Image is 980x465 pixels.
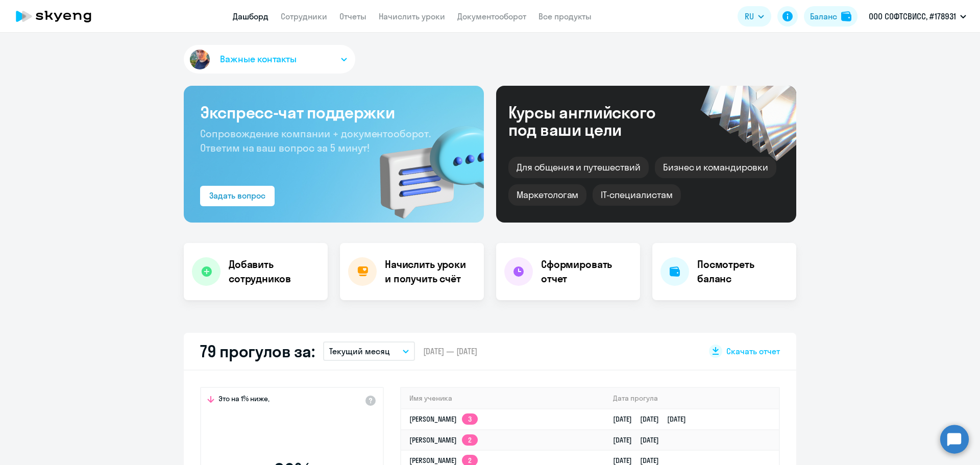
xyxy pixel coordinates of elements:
a: Дашборд [233,11,268,21]
a: [PERSON_NAME]2 [409,435,478,445]
div: Маркетологам [508,184,586,206]
span: Это на 1% ниже, [218,394,269,406]
a: [DATE][DATE][DATE] [613,414,694,424]
button: Задать вопрос [200,186,275,206]
p: Текущий месяц [329,345,390,357]
button: Балансbalance [804,6,857,27]
div: Баланс [810,10,837,22]
a: [PERSON_NAME]3 [409,414,478,424]
h4: Посмотреть баланс [697,257,788,286]
span: Важные контакты [220,53,297,66]
img: bg-img [365,108,484,223]
button: RU [738,6,771,27]
span: Скачать отчет [726,346,780,357]
a: Все продукты [538,11,592,21]
h2: 79 прогулов за: [200,341,315,361]
div: Задать вопрос [209,189,265,202]
button: ООО СОФТСВИСС, #178931 [864,4,971,29]
p: ООО СОФТСВИСС, #178931 [869,10,956,22]
div: Курсы английского под ваши цели [508,104,683,138]
a: Сотрудники [281,11,327,21]
span: RU [745,10,754,22]
h3: Экспресс-чат поддержки [200,102,468,123]
a: [PERSON_NAME]2 [409,456,478,465]
span: [DATE] — [DATE] [423,346,477,357]
a: Документооборот [457,11,526,21]
app-skyeng-badge: 3 [462,413,478,425]
button: Важные контакты [184,45,355,74]
img: avatar [188,47,212,71]
div: IT-специалистам [593,184,680,206]
a: [DATE][DATE] [613,435,667,445]
div: Для общения и путешествий [508,157,649,178]
img: balance [841,11,851,21]
a: [DATE][DATE] [613,456,667,465]
a: Отчеты [339,11,366,21]
button: Текущий месяц [323,341,415,361]
th: Имя ученика [401,388,605,409]
a: Начислить уроки [379,11,445,21]
span: Сопровождение компании + документооборот. Ответим на ваш вопрос за 5 минут! [200,127,431,154]
h4: Начислить уроки и получить счёт [385,257,474,286]
h4: Добавить сотрудников [229,257,320,286]
app-skyeng-badge: 2 [462,434,478,446]
th: Дата прогула [605,388,779,409]
div: Бизнес и командировки [655,157,776,178]
h4: Сформировать отчет [541,257,632,286]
